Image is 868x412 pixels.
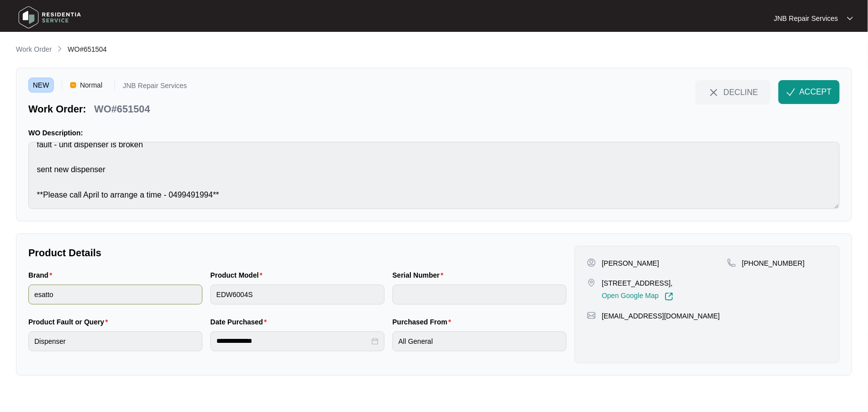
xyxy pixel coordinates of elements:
label: Product Fault or Query [28,317,112,327]
label: Brand [28,270,56,280]
input: Date Purchased [216,336,370,346]
p: Work Order [16,44,52,54]
p: [PERSON_NAME] [602,258,659,268]
p: WO#651504 [94,102,150,116]
img: map-pin [587,311,596,320]
label: Product Model [210,270,267,280]
p: JNB Repair Services [774,13,838,23]
img: Link-External [665,292,674,301]
a: Open Google Map [602,292,674,301]
img: close-Icon [708,87,720,99]
a: Work Order [14,44,54,55]
textarea: fault - unit dispenser is broken sent new dispenser **Please call April to arrange a time - 04994... [28,142,840,209]
label: Serial Number [392,270,447,280]
label: Date Purchased [210,317,271,327]
img: Vercel Logo [70,82,76,88]
p: JNB Repair Services [123,82,187,93]
p: [EMAIL_ADDRESS][DOMAIN_NAME] [602,311,720,321]
button: check-IconACCEPT [778,80,840,104]
img: map-pin [727,258,736,267]
span: ACCEPT [799,86,832,98]
img: check-Icon [786,88,795,97]
input: Purchased From [392,331,567,351]
img: map-pin [587,278,596,287]
span: NEW [28,78,54,93]
img: residentia service logo [15,2,85,32]
p: WO Description: [28,128,840,138]
img: chevron-right [56,45,64,53]
img: user-pin [587,258,596,267]
input: Product Model [210,285,385,305]
span: WO#651504 [68,45,107,53]
span: DECLINE [724,87,758,98]
input: Product Fault or Query [28,331,202,351]
span: Normal [76,78,106,93]
p: [PHONE_NUMBER] [742,258,805,268]
button: close-IconDECLINE [695,80,771,104]
input: Brand [28,285,202,305]
p: Product Details [28,246,567,260]
p: Work Order: [28,102,86,116]
label: Purchased From [392,317,455,327]
input: Serial Number [392,285,567,305]
p: [STREET_ADDRESS], [602,278,674,288]
img: dropdown arrow [847,16,853,21]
